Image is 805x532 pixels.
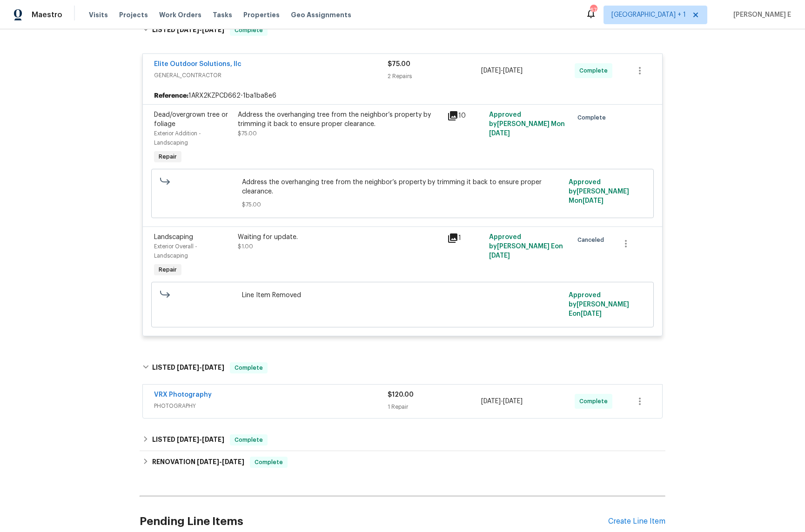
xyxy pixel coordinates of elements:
[152,362,224,373] h6: LISTED
[154,244,197,259] span: Exterior Overall - Landscaping
[481,398,501,405] span: [DATE]
[154,401,388,411] span: PHOTOGRAPHY
[154,112,228,127] span: Dead/overgrown tree or foliage
[152,434,224,446] h6: LISTED
[202,27,224,33] span: [DATE]
[447,233,483,244] div: 1
[569,292,629,317] span: Approved by [PERSON_NAME] E on
[231,363,267,372] span: Complete
[197,459,244,465] span: -
[489,234,563,259] span: Approved by [PERSON_NAME] E on
[143,87,662,104] div: 1ARX2KZPCD662-1ba1ba8e6
[154,71,388,80] span: GENERAL_CONTRACTOR
[154,91,188,100] b: Reference:
[577,113,610,122] span: Complete
[155,265,181,274] span: Repair
[222,459,244,465] span: [DATE]
[152,457,244,468] h6: RENOVATION
[489,253,510,259] span: [DATE]
[197,459,219,465] span: [DATE]
[140,429,665,451] div: LISTED [DATE]-[DATE]Complete
[481,397,523,406] span: -
[140,353,665,383] div: LISTED [DATE]-[DATE]Complete
[579,66,611,75] span: Complete
[388,392,414,398] span: $120.00
[231,435,267,445] span: Complete
[447,110,483,121] div: 10
[177,436,199,443] span: [DATE]
[583,198,604,204] span: [DATE]
[503,67,523,74] span: [DATE]
[155,152,181,161] span: Repair
[238,131,257,136] span: $75.00
[388,72,481,81] div: 2 Repairs
[177,436,224,443] span: -
[177,364,199,371] span: [DATE]
[242,291,563,300] span: Line Item Removed
[32,10,62,20] span: Maestro
[489,112,565,137] span: Approved by [PERSON_NAME] M on
[608,517,665,526] div: Create Line Item
[159,10,201,20] span: Work Orders
[388,402,481,412] div: 1 Repair
[569,179,629,204] span: Approved by [PERSON_NAME] M on
[291,10,351,20] span: Geo Assignments
[238,244,253,249] span: $1.00
[231,26,267,35] span: Complete
[154,131,201,146] span: Exterior Addition - Landscaping
[590,6,597,15] div: 67
[238,233,442,242] div: Waiting for update.
[251,458,287,467] span: Complete
[152,25,224,36] h6: LISTED
[577,235,608,245] span: Canceled
[481,67,501,74] span: [DATE]
[177,27,199,33] span: [DATE]
[242,200,563,209] span: $75.00
[579,397,611,406] span: Complete
[242,178,563,196] span: Address the overhanging tree from the neighbor’s property by trimming it back to ensure proper cl...
[213,12,232,18] span: Tasks
[611,10,686,20] span: [GEOGRAPHIC_DATA] + 1
[202,436,224,443] span: [DATE]
[581,311,602,317] span: [DATE]
[140,451,665,473] div: RENOVATION [DATE]-[DATE]Complete
[177,364,224,371] span: -
[177,27,224,33] span: -
[89,10,108,20] span: Visits
[481,66,523,75] span: -
[489,130,510,137] span: [DATE]
[388,61,410,67] span: $75.00
[140,15,665,45] div: LISTED [DATE]-[DATE]Complete
[154,392,212,398] a: VRX Photography
[154,61,241,67] a: Elite Outdoor Solutions, llc
[154,234,193,240] span: Landscaping
[730,10,791,20] span: [PERSON_NAME] E
[238,110,442,129] div: Address the overhanging tree from the neighbor’s property by trimming it back to ensure proper cl...
[119,10,148,20] span: Projects
[503,398,523,405] span: [DATE]
[202,364,224,371] span: [DATE]
[243,10,280,20] span: Properties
